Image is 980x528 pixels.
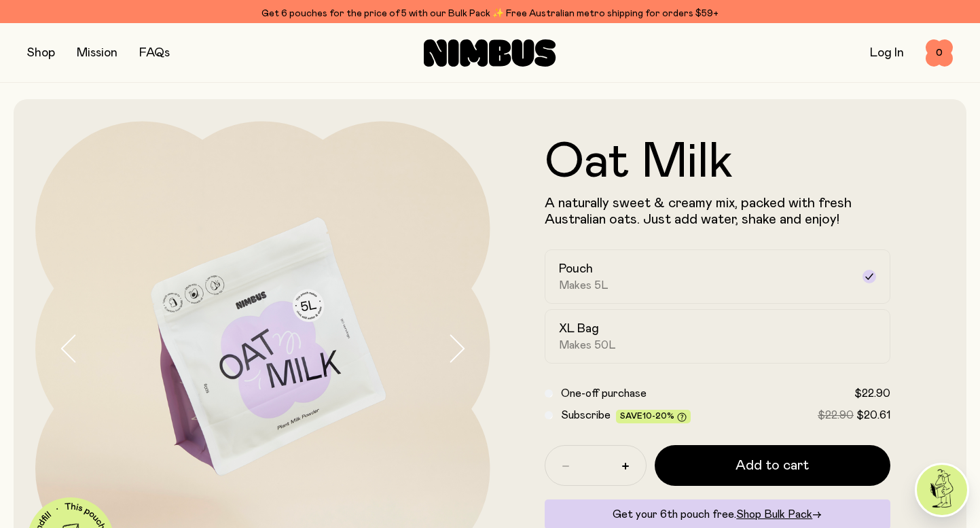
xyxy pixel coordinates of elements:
div: Get 6 pouches for the price of 5 with our Bulk Pack ✨ Free Australian metro shipping for orders $59+ [27,5,953,22]
img: agent [917,465,967,515]
h2: XL Bag [559,321,599,337]
span: One-off purchase [561,388,647,399]
span: $20.61 [856,410,890,421]
span: Add to cart [736,456,809,475]
a: Shop Bulk Pack→ [736,509,822,520]
h2: Pouch [559,261,593,277]
h1: Oat Milk [545,138,891,187]
span: 10-20% [642,412,674,420]
a: Log In [870,47,904,59]
span: Makes 5L [559,279,609,292]
button: Add to cart [655,445,891,486]
span: Makes 50L [559,338,616,352]
a: FAQs [139,47,170,59]
span: Subscribe [561,410,611,421]
span: Shop Bulk Pack [736,509,812,520]
span: Save [620,412,687,422]
button: 0 [926,39,953,67]
span: $22.90 [818,410,854,421]
p: A naturally sweet & creamy mix, packed with fresh Australian oats. Just add water, shake and enjoy! [545,195,891,228]
a: Mission [77,47,117,59]
span: $22.90 [854,388,890,399]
